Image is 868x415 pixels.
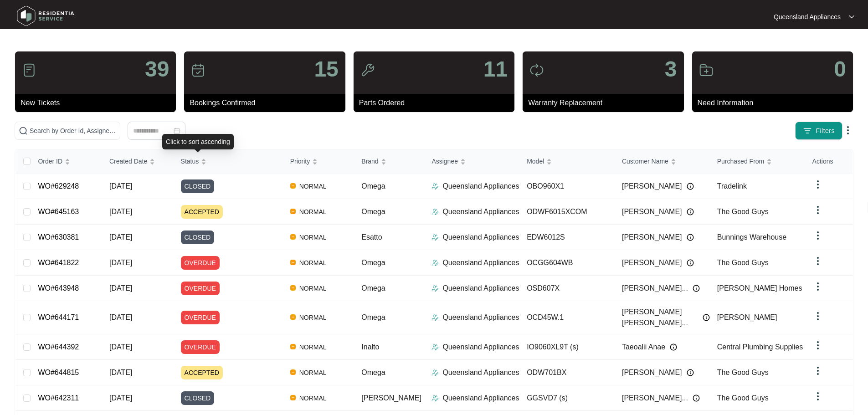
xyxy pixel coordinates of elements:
span: Omega [361,259,385,266]
span: [PERSON_NAME] [361,394,421,402]
img: Vercel Logo [290,314,296,320]
a: WO#641822 [38,259,79,266]
a: WO#630381 [38,233,79,241]
span: ACCEPTED [181,205,223,219]
a: WO#644815 [38,369,79,376]
p: Queensland Appliances [774,12,841,21]
span: [PERSON_NAME] [622,257,682,268]
p: New Tickets [21,97,176,108]
p: 3 [665,58,677,80]
span: Omega [361,182,385,190]
td: OSD607X [519,276,615,301]
img: Vercel Logo [290,234,296,240]
img: dropdown arrow [812,205,823,215]
span: Order ID [38,156,62,166]
span: Status [181,156,199,166]
span: [DATE] [109,369,132,376]
a: WO#644392 [38,343,79,351]
img: icon [191,63,205,77]
img: Vercel Logo [290,369,296,375]
img: Info icon [687,183,694,190]
td: OCGG604WB [519,250,615,276]
img: icon [699,63,714,77]
span: NORMAL [296,283,330,294]
img: Vercel Logo [290,344,296,349]
img: Vercel Logo [290,209,296,214]
img: icon [360,63,375,77]
span: Created Date [109,156,147,166]
th: Model [519,149,615,174]
img: Info icon [687,369,694,376]
span: OVERDUE [181,256,220,270]
img: Info icon [703,314,710,321]
span: NORMAL [296,181,330,192]
span: NORMAL [296,342,330,353]
span: [DATE] [109,394,132,402]
span: [DATE] [109,284,132,292]
span: The Good Guys [717,259,769,266]
a: WO#629248 [38,182,79,190]
span: [PERSON_NAME] [717,313,777,321]
th: Created Date [102,149,174,174]
th: Priority [283,149,354,174]
span: Omega [361,284,385,292]
span: Assignee [431,156,458,166]
p: Queensland Appliances [442,232,519,243]
span: [PERSON_NAME] Homes [717,284,802,292]
img: Vercel Logo [290,285,296,291]
img: residentia service logo [14,2,77,30]
span: [PERSON_NAME] [622,232,682,243]
span: [PERSON_NAME] [622,206,682,217]
td: EDW6012S [519,225,615,250]
img: dropdown arrow [812,256,823,266]
span: NORMAL [296,312,330,323]
td: IO9060XL9T (s) [519,334,615,360]
div: Click to sort ascending [162,134,234,149]
p: Bookings Confirmed [190,97,345,108]
img: filter icon [803,126,812,135]
span: NORMAL [296,232,330,243]
img: Info icon [687,208,694,215]
span: Taeoalii Anae [622,342,665,353]
p: Parts Ordered [359,97,514,108]
span: [DATE] [109,259,132,266]
span: Purchased From [717,156,764,166]
img: dropdown arrow [812,311,823,322]
span: Omega [361,313,385,321]
p: Queensland Appliances [442,342,519,353]
img: Info icon [670,343,677,351]
span: The Good Guys [717,369,769,376]
span: [DATE] [109,208,132,215]
span: NORMAL [296,257,330,268]
input: Search by Order Id, Assignee Name, Customer Name, Brand and Model [30,126,116,136]
td: ODWF6015XCOM [519,199,615,225]
th: Assignee [424,149,519,174]
img: Assigner Icon [431,314,439,321]
span: Bunnings Warehouse [717,233,786,241]
span: CLOSED [181,231,215,244]
img: dropdown arrow [812,365,823,376]
span: [PERSON_NAME] [622,181,682,192]
th: Order ID [31,149,102,174]
img: Assigner Icon [431,395,439,402]
img: Assigner Icon [431,208,439,215]
span: ACCEPTED [181,366,223,379]
span: The Good Guys [717,394,769,402]
span: [DATE] [109,313,132,321]
td: ODW701BX [519,360,615,385]
span: Brand [361,156,378,166]
span: Tradelink [717,182,747,190]
p: 0 [834,58,846,80]
img: Info icon [693,395,700,402]
th: Status [174,149,283,174]
img: dropdown arrow [842,125,853,136]
p: 15 [314,58,338,80]
span: [DATE] [109,343,132,351]
span: Omega [361,369,385,376]
p: Queensland Appliances [442,206,519,217]
span: Priority [290,156,310,166]
img: dropdown arrow [812,179,823,190]
span: [DATE] [109,182,132,190]
img: Info icon [687,259,694,266]
img: Info icon [687,234,694,241]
